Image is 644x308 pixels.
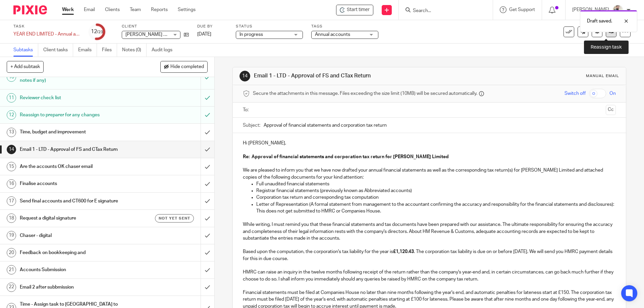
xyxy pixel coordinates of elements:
[243,155,449,159] strong: Re: Approval of financial statements and corporation tax return for [PERSON_NAME] Limited
[586,73,619,79] div: Manual email
[13,31,80,38] div: YEAR END LIMITED - Annual accounts and CT600 return (limited companies)
[243,122,260,129] label: Subject:
[13,24,80,29] label: Task
[20,179,136,189] h1: Finalise accounts
[20,265,136,275] h1: Accounts Submission
[254,72,444,79] h1: Email 1 - LTD - Approval of FS and CTax Return
[7,213,16,223] div: 18
[609,90,616,97] span: On
[7,231,16,240] div: 19
[197,32,211,37] span: [DATE]
[7,145,16,154] div: 14
[256,181,615,187] p: Full unaudited financial statements
[125,32,179,37] span: [PERSON_NAME] Limited
[97,30,103,34] small: /23
[130,6,141,13] a: Team
[7,61,44,72] button: + Add subtask
[43,44,73,57] a: Client tasks
[7,196,16,206] div: 17
[565,90,586,97] span: Switch off
[170,64,204,70] span: Hide completed
[20,144,136,155] h1: Email 1 - LTD - Approval of FS and CTax Return
[7,162,16,171] div: 15
[336,5,373,15] div: Langham Ohea Limited - YEAR END LIMITED - Annual accounts and CT600 return (limited companies)
[20,248,136,258] h1: Feedback on bookkeeping and
[152,44,177,57] a: Audit logs
[243,248,615,262] p: Based upon the computation, the corporation's tax liability for the year is . The corporation tax...
[105,6,120,13] a: Clients
[13,44,38,57] a: Subtasks
[7,128,16,137] div: 13
[7,72,16,82] div: 10
[151,6,168,13] a: Reports
[197,24,227,29] label: Due by
[612,5,623,15] img: Pixie%2002.jpg
[256,187,615,194] p: Registrar financial statements (previously known as Abbreviated accounts)
[393,249,414,254] strong: £1,120.43
[160,61,208,72] button: Hide completed
[7,283,16,292] div: 22
[253,90,477,97] span: Secure the attachments in this message. Files exceeding the size limit (10MB) will be secured aut...
[20,162,136,172] h1: Are the accounts OK chaser email
[239,71,250,81] div: 14
[7,179,16,189] div: 16
[239,32,263,37] span: In progress
[20,127,136,137] h1: Time, budget and improvement
[311,24,378,29] label: Tags
[102,44,117,57] a: Files
[243,107,250,113] label: To:
[122,24,189,29] label: Client
[243,269,615,283] p: HMRC can raise an inquiry in the twelve months following receipt of the return rather than the co...
[606,105,616,115] button: Cc
[20,282,136,292] h1: Email 2 after subbmission
[20,213,136,223] h1: Request a digital signature
[91,28,103,36] div: 12
[7,110,16,120] div: 12
[20,93,136,103] h1: Reviewer check list
[236,24,303,29] label: Status
[243,140,615,146] p: Hi [PERSON_NAME],
[20,196,136,206] h1: Send final accounts and CT600 for E signature
[243,221,615,242] p: While writing, I must remind you that these financial statements and tax documents have been prep...
[315,32,350,37] span: Annual accounts
[20,69,136,86] h1: Send Draft accounts to reviewer (Reassign to PM with notes if any)
[20,231,136,241] h1: Chaser - digital
[78,44,97,57] a: Emails
[159,215,190,221] span: Not yet sent
[20,110,136,120] h1: Reassign to preparer for any changes
[122,44,147,57] a: Notes (0)
[256,201,615,215] p: Letter of Representation (A formal statement from management to the accountant confirming the acc...
[587,18,612,24] p: Draft saved.
[7,265,16,274] div: 21
[84,6,95,13] a: Email
[62,6,74,13] a: Work
[256,194,615,201] p: Corporation tax return and corresponding tax computation
[13,5,47,14] img: Pixie
[178,6,196,13] a: Settings
[7,248,16,257] div: 20
[243,167,615,181] p: We are pleased to inform you that we have now drafted your annual financial statements as well as...
[7,93,16,103] div: 11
